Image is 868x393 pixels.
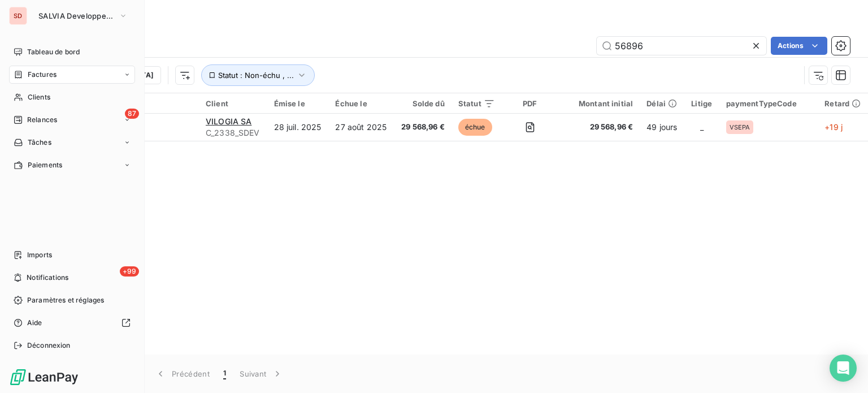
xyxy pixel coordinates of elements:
[691,99,712,108] div: Litige
[206,99,261,108] div: Client
[565,99,633,108] div: Montant initial
[233,362,290,386] button: Suivant
[646,99,678,108] div: Délai
[458,119,492,136] span: échue
[28,160,62,170] span: Paiements
[28,137,51,148] span: Tâches
[27,115,57,125] span: Relances
[830,355,857,382] div: Open Intercom Messenger
[401,122,445,133] span: 29 568,96 €
[148,362,216,386] button: Précédent
[201,64,315,86] button: Statut : Non-échu , ...
[218,71,294,80] span: Statut : Non-échu , ...
[565,122,633,133] span: 29 568,96 €
[328,114,394,141] td: 27 août 2025
[120,266,139,277] span: +99
[9,7,27,25] div: SD
[458,99,496,108] div: Statut
[223,368,226,379] span: 1
[216,362,233,386] button: 1
[28,70,57,80] span: Factures
[771,37,827,55] button: Actions
[206,116,252,126] span: VILOGIA SA
[125,109,139,119] span: 87
[730,124,750,131] span: VSEPA
[597,37,766,55] input: Rechercher
[335,99,387,108] div: Échue le
[28,92,50,102] span: Clients
[27,273,68,283] span: Notifications
[27,250,52,260] span: Imports
[27,295,104,305] span: Paramètres et réglages
[38,11,114,20] span: SALVIA Developpement
[274,99,322,108] div: Émise le
[27,47,80,57] span: Tableau de bord
[9,368,79,386] img: Logo LeanPay
[267,114,329,141] td: 28 juil. 2025
[401,99,445,108] div: Solde dû
[9,314,135,332] a: Aide
[27,318,42,328] span: Aide
[27,340,71,351] span: Déconnexion
[824,122,843,132] span: +19 j
[206,127,261,139] span: C_2338_SDEV
[700,122,704,132] span: _
[640,114,684,141] td: 49 jours
[824,99,861,108] div: Retard
[509,99,550,108] div: PDF
[726,99,811,108] div: paymentTypeCode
